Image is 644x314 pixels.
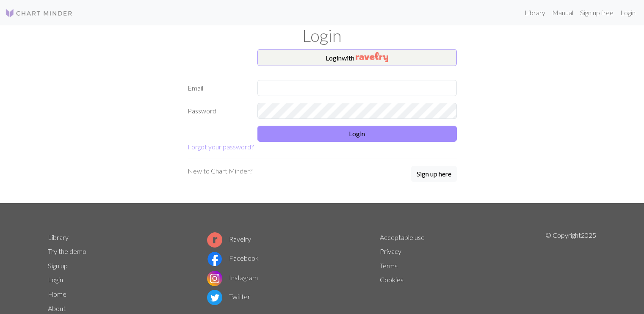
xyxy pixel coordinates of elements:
[380,275,404,284] a: Cookies
[43,25,602,46] h1: Login
[48,233,69,241] a: Library
[549,4,577,21] a: Manual
[207,273,258,281] a: Instagram
[48,247,86,255] a: Try the demo
[257,126,457,142] button: Login
[356,52,388,62] img: Ravelry
[521,4,549,21] a: Library
[257,49,457,66] button: Loginwith
[380,233,425,241] a: Acceptable use
[48,290,66,298] a: Home
[617,4,639,21] a: Login
[188,166,252,176] p: New to Chart Minder?
[5,8,73,18] img: Logo
[207,292,250,300] a: Twitter
[207,271,222,286] img: Instagram logo
[380,262,398,270] a: Terms
[207,251,222,267] img: Facebook logo
[577,4,617,21] a: Sign up free
[380,247,401,255] a: Privacy
[207,290,222,305] img: Twitter logo
[188,143,254,151] a: Forgot your password?
[411,166,457,183] a: Sign up here
[48,262,68,270] a: Sign up
[182,80,252,96] label: Email
[207,254,259,262] a: Facebook
[207,232,222,248] img: Ravelry logo
[48,304,66,312] a: About
[48,275,63,284] a: Login
[182,103,252,119] label: Password
[411,166,457,182] button: Sign up here
[207,235,251,243] a: Ravelry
